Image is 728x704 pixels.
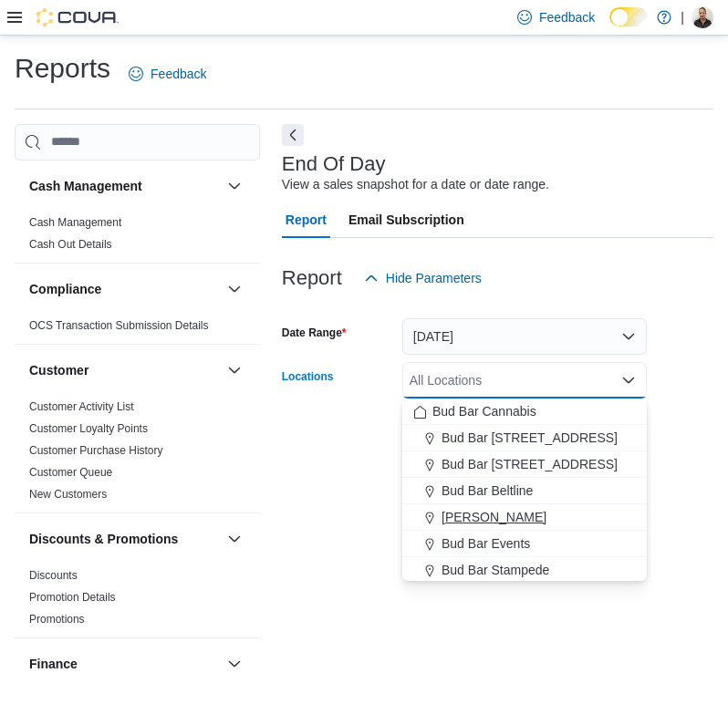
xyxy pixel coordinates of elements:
h3: Compliance [29,280,101,298]
a: Customer Purchase History [29,444,163,457]
button: Compliance [224,278,245,300]
input: Dark Mode [609,7,648,26]
div: Cash Management [15,212,260,263]
a: Cash Out Details [29,238,112,251]
button: Bud Bar Cannabis [402,399,647,425]
a: OCS Transaction Submission Details [29,319,209,332]
span: Cash Out Details [29,237,112,252]
button: [DATE] [402,318,647,355]
button: Bud Bar [STREET_ADDRESS] [402,451,647,478]
span: Customer Activity List [29,399,134,414]
div: Choose from the following options [402,399,647,584]
a: Customer Loyalty Points [29,422,148,435]
span: Bud Bar Events [442,534,530,553]
h3: Discounts & Promotions [29,530,178,548]
span: Discounts [29,568,78,583]
span: Report [286,202,327,238]
h3: Finance [29,655,78,673]
button: Hide Parameters [357,260,489,296]
span: Promotions [29,612,85,626]
span: Bud Bar [STREET_ADDRESS] [442,429,618,447]
a: Cash Management [29,216,121,229]
button: Bud Bar Beltline [402,478,647,504]
span: Hide Parameters [386,269,482,287]
label: Date Range [282,326,347,340]
span: Promotion Details [29,590,116,605]
span: Bud Bar Beltline [442,481,533,500]
span: Feedback [151,65,206,83]
button: [PERSON_NAME] [402,504,647,531]
a: Feedback [121,56,213,92]
button: Close list of options [621,373,636,388]
button: Finance [29,655,220,673]
a: New Customers [29,488,107,501]
button: Discounts & Promotions [224,528,245,550]
button: Finance [224,653,245,675]
span: [PERSON_NAME] [442,508,546,526]
span: Feedback [539,8,595,26]
div: Stephanie M [692,6,713,28]
button: Next [282,124,304,146]
span: Customer Queue [29,465,112,480]
span: Bud Bar [STREET_ADDRESS] [442,455,618,473]
button: Compliance [29,280,220,298]
span: Cash Management [29,215,121,230]
button: Customer [29,361,220,379]
span: New Customers [29,487,107,502]
div: Compliance [15,315,260,344]
span: Customer Loyalty Points [29,421,148,436]
button: Customer [224,359,245,381]
span: Bud Bar Cannabis [432,402,536,420]
label: Locations [282,369,334,384]
h3: Cash Management [29,177,142,195]
span: Dark Mode [609,26,610,27]
h3: Report [282,267,342,289]
h3: Customer [29,361,88,379]
div: Discounts & Promotions [15,564,260,637]
div: Customer [15,396,260,512]
button: Bud Bar Events [402,531,647,557]
span: Customer Purchase History [29,443,163,458]
img: Cova [36,8,119,26]
h3: End Of Day [282,153,386,175]
span: OCS Transaction Submission Details [29,318,209,333]
button: Discounts & Promotions [29,530,220,548]
div: View a sales snapshot for a date or date range. [282,175,549,194]
p: | [681,6,684,28]
button: Cash Management [224,175,245,197]
a: Promotion Details [29,591,116,604]
a: Discounts [29,569,78,582]
a: Promotions [29,613,85,626]
button: Bud Bar Stampede [402,557,647,584]
a: Customer Queue [29,466,112,479]
button: Bud Bar [STREET_ADDRESS] [402,425,647,451]
span: Email Subscription [348,202,464,238]
button: Cash Management [29,177,220,195]
span: Bud Bar Stampede [442,561,549,579]
a: Customer Activity List [29,400,134,413]
h1: Reports [15,50,110,87]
